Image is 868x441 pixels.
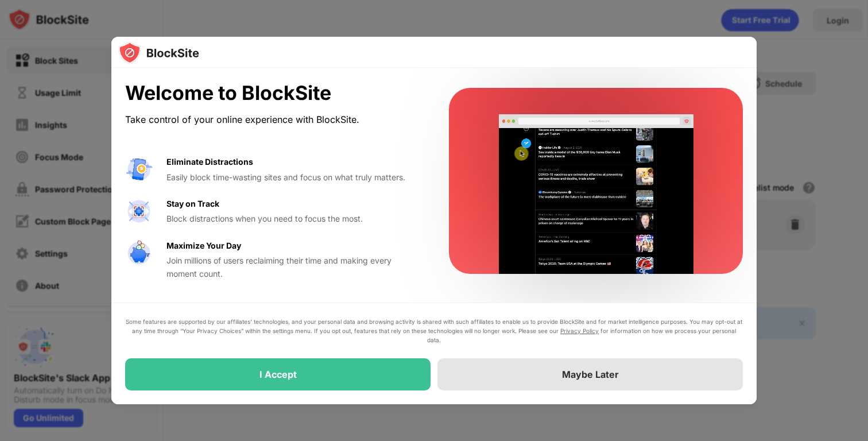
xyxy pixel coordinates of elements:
[166,239,241,252] div: Maximize Your Day
[125,111,421,128] div: Take control of your online experience with BlockSite.
[166,156,253,168] div: Eliminate Distractions
[560,327,599,334] a: Privacy Policy
[125,239,153,267] img: value-safe-time.svg
[259,369,297,380] div: I Accept
[118,41,199,64] img: logo-blocksite.svg
[125,82,421,105] div: Welcome to BlockSite
[166,198,219,210] div: Stay on Track
[125,198,153,225] img: value-focus.svg
[562,369,619,380] div: Maybe Later
[166,212,421,225] div: Block distractions when you need to focus the most.
[166,254,421,280] div: Join millions of users reclaiming their time and making every moment count.
[166,171,421,184] div: Easily block time-wasting sites and focus on what truly matters.
[125,156,153,183] img: value-avoid-distractions.svg
[125,317,743,345] div: Some features are supported by our affiliates’ technologies, and your personal data and browsing ...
